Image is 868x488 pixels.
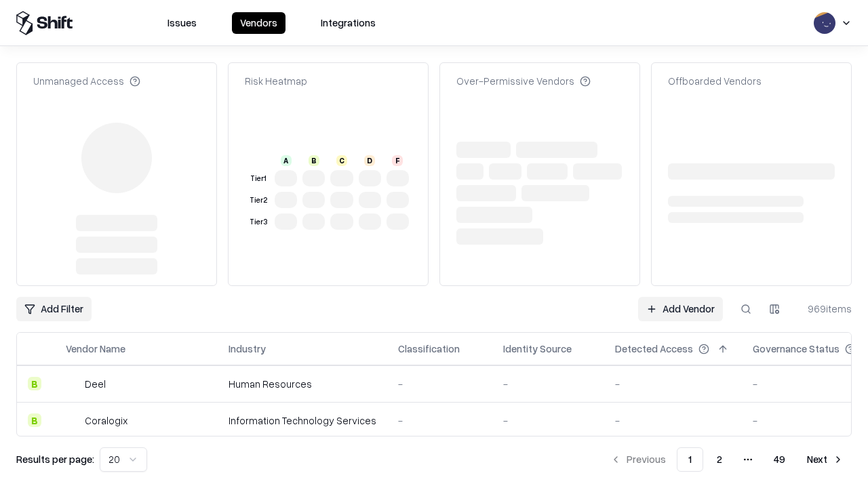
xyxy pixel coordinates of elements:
div: Tier 2 [248,195,269,206]
div: Detected Access [615,342,693,356]
div: B [28,377,41,390]
img: Deel [66,377,79,390]
div: - [398,377,481,391]
img: Coralogix [66,413,79,427]
a: Add Vendor [638,297,723,321]
div: Tier 3 [248,216,269,228]
button: Add Filter [16,297,92,321]
div: Offboarded Vendors [668,74,762,88]
div: - [503,377,593,391]
div: Unmanaged Access [33,74,140,88]
div: A [281,155,292,166]
div: 969 items [797,302,852,316]
div: Vendor Name [66,342,125,356]
p: Results per page: [16,452,94,466]
div: Classification [398,342,460,356]
div: Governance Status [753,342,840,356]
div: Identity Source [503,342,572,356]
div: Coralogix [85,413,127,428]
button: 1 [677,447,703,472]
button: 49 [763,447,796,472]
div: Human Resources [229,377,376,391]
button: Vendors [232,12,285,34]
button: Next [799,447,852,472]
div: - [503,413,593,428]
div: B [309,155,319,166]
div: C [336,155,347,166]
div: D [364,155,375,166]
div: Industry [229,342,266,356]
div: Deel [85,377,106,391]
button: Issues [159,12,205,34]
div: - [398,413,481,428]
button: 2 [706,447,733,472]
div: Information Technology Services [229,413,376,428]
div: - [615,413,731,428]
nav: pagination [602,447,852,472]
div: Over-Permissive Vendors [456,74,591,88]
div: B [28,413,41,427]
button: Integrations [313,12,384,34]
div: F [392,155,403,166]
div: - [615,377,731,391]
div: Tier 1 [248,173,269,184]
div: Risk Heatmap [245,74,307,88]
